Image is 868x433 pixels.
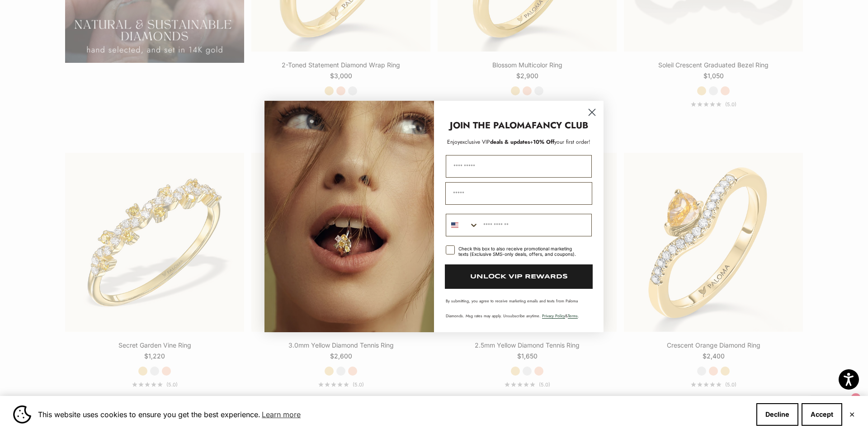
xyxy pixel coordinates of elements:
[568,313,578,319] a: Terms
[446,214,479,236] button: Search Countries
[802,403,842,426] button: Accept
[450,119,532,132] strong: JOIN THE PALOMA
[447,138,460,146] span: Enjoy
[533,138,554,146] span: 10% Off
[530,138,590,146] span: + your first order!
[445,264,593,289] button: UNLOCK VIP REWARDS
[458,246,581,257] div: Check this box to also receive promotional marketing texts (Exclusive SMS-only deals, offers, and...
[479,214,591,236] input: Phone Number
[460,138,490,146] span: exclusive VIP
[451,221,458,229] img: United States
[38,408,749,421] span: This website uses cookies to ensure you get the best experience.
[756,403,798,426] button: Decline
[264,101,434,332] img: Loading...
[445,182,592,205] input: Email
[849,412,855,417] button: Close
[532,119,588,132] strong: FANCY CLUB
[542,313,579,319] span: & .
[446,298,592,319] p: By submitting, you agree to receive marketing emails and texts from Paloma Diamonds. Msg rates ma...
[13,405,31,424] img: Cookie banner
[446,155,592,178] input: First Name
[460,138,530,146] span: deals & updates
[260,408,302,421] a: Learn more
[542,313,565,319] a: Privacy Policy
[584,104,600,120] button: Close dialog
